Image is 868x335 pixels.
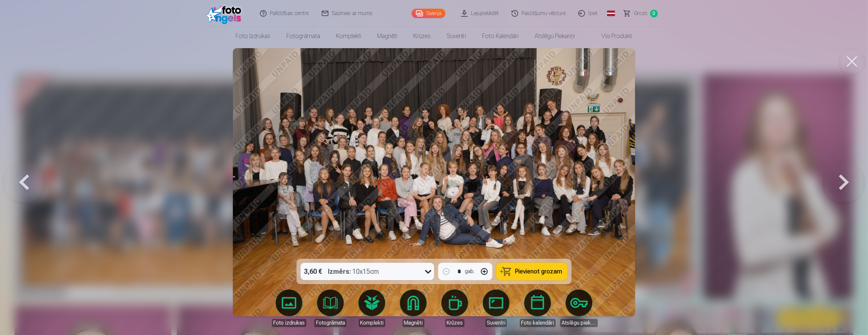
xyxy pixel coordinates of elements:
span: Pievienot grozam [515,268,562,274]
div: Magnēti [403,319,424,327]
button: Pievienot grozam [496,263,568,280]
div: Suvenīri [485,319,507,327]
div: Komplekti [359,319,385,327]
img: /fa1 [206,3,245,24]
a: Galerija [412,9,445,18]
div: 3,60 € [301,263,325,280]
span: Grozs [634,9,647,17]
div: Foto kalendāri [520,319,556,327]
a: Magnēti [395,290,432,327]
a: Atslēgu piekariņi [527,27,583,45]
div: gab. [465,267,475,275]
a: Foto izdrukas [228,27,279,45]
a: Atslēgu piekariņi [560,290,598,327]
a: Komplekti [353,290,391,327]
div: Foto izdrukas [272,319,306,327]
div: Krūzes [445,319,464,327]
a: Komplekti [328,27,370,45]
a: Foto kalendāri [474,27,527,45]
a: Fotogrāmata [279,27,328,45]
span: 0 [650,10,658,17]
a: Magnēti [370,27,406,45]
a: Krūzes [406,27,439,45]
a: Fotogrāmata [312,290,349,327]
a: Visi produkti [583,27,640,45]
a: Foto kalendāri [519,290,556,327]
div: Fotogrāmata [314,319,346,327]
div: 10x15cm [328,263,379,280]
strong: Izmērs : [328,267,351,276]
a: Foto izdrukas [270,290,308,327]
a: Suvenīri [477,290,515,327]
div: Atslēgu piekariņi [560,319,598,327]
a: Krūzes [436,290,473,327]
a: Suvenīri [439,27,474,45]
